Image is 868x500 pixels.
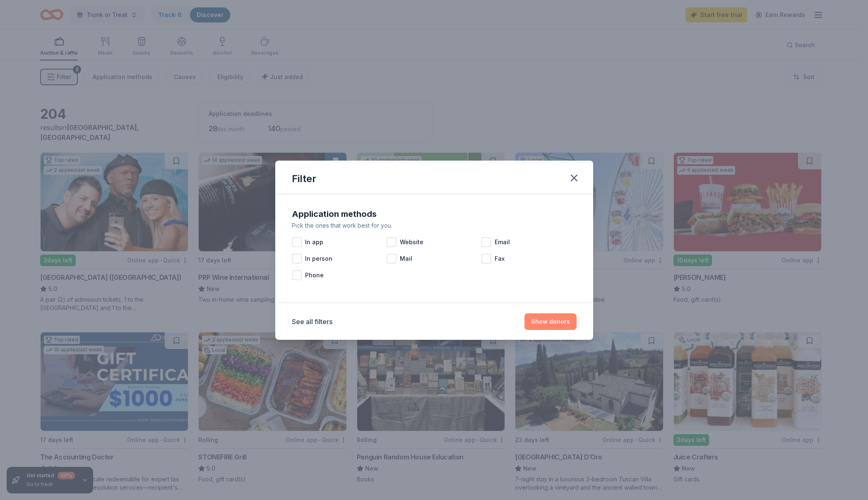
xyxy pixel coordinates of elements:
[292,207,577,221] div: Application methods
[292,172,316,185] div: Filter
[305,270,324,280] span: Phone
[400,254,412,264] span: Mail
[400,237,423,247] span: Website
[524,313,577,330] button: Show donors
[495,254,505,264] span: Fax
[305,237,323,247] span: In app
[305,254,332,264] span: In person
[292,221,577,231] div: Pick the ones that work best for you.
[495,237,510,247] span: Email
[292,317,332,327] button: See all filters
